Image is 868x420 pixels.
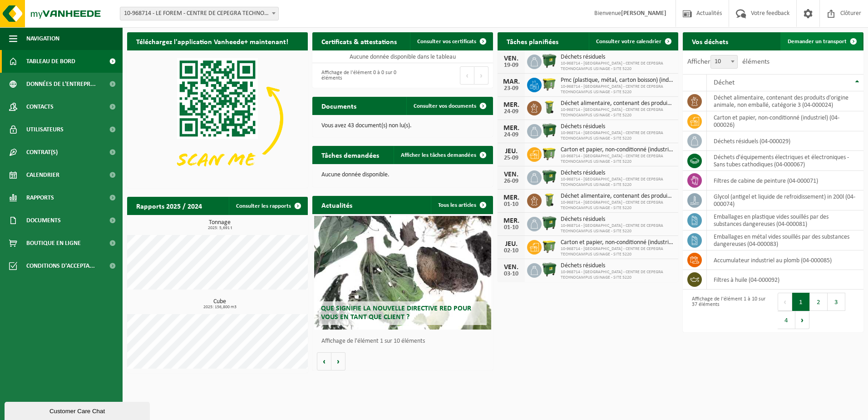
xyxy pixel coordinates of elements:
td: glycol (antigel et liquide de refroidissement) in 200l (04-000074) [707,190,863,210]
h2: Tâches planifiées [498,32,567,50]
span: 10-968714 - [GEOGRAPHIC_DATA] - CENTRE DE CEPEGRA TECHNOCAMPUS USINAGE - SITE 5220 [561,154,674,165]
span: 10-968714 - [GEOGRAPHIC_DATA] - CENTRE DE CEPEGRA TECHNOCAMPUS USINAGE - SITE 5220 [561,200,674,211]
span: Déchet [714,79,735,86]
p: Vous avez 43 document(s) non lu(s). [321,123,484,129]
span: Déchets résiduels [561,216,674,223]
img: WB-1100-HPE-GN-51 [542,239,557,254]
span: 10-968714 - [GEOGRAPHIC_DATA] - CENTRE DE CEPEGRA TECHNOCAMPUS USINAGE - SITE 5220 [561,130,674,141]
img: WB-1100-HPE-GN-04 [542,53,557,69]
span: Consulter votre calendrier [596,39,661,45]
img: WB-1100-HPE-GN-04 [542,169,557,185]
td: carton et papier, non-conditionné (industriel) (04-000026) [707,111,863,131]
span: Tableau de bord [26,50,75,73]
span: Demander un transport [788,39,847,45]
h2: Téléchargez l'application Vanheede+ maintenant! [127,32,297,50]
span: Boutique en ligne [26,232,81,255]
div: Affichage de l'élément 1 à 10 sur 37 éléments [687,292,769,330]
div: 03-10 [502,271,520,277]
span: Carton et papier, non-conditionné (industriel) [561,239,674,246]
span: Conditions d'accepta... [26,255,95,277]
div: 01-10 [502,201,520,208]
td: emballages en métal vides souillés par des substances dangereuses (04-000083) [707,230,863,250]
span: Déchet alimentaire, contenant des produits d'origine animale, non emballé, catég... [561,100,674,107]
div: VEN. [502,171,520,178]
a: Tous les articles [431,196,492,214]
h2: Rapports 2025 / 2024 [127,197,211,215]
span: Carton et papier, non-conditionné (industriel) [561,146,674,154]
span: Pmc (plastique, métal, carton boisson) (industriel) [561,77,674,84]
div: 02-10 [502,248,520,254]
button: Previous [460,66,474,85]
button: Previous [778,293,792,311]
span: 10-968714 - [GEOGRAPHIC_DATA] - CENTRE DE CEPEGRA TECHNOCAMPUS USINAGE - SITE 5220 [561,84,674,95]
img: WB-0140-HPE-GN-51 [542,100,557,115]
span: Déchets résiduels [561,123,674,130]
a: Que signifie la nouvelle directive RED pour vous en tant que client ? [314,216,491,330]
button: 1 [792,293,810,311]
td: Aucune donnée disponible dans le tableau [312,50,493,63]
td: emballages en plastique vides souillés par des substances dangereuses (04-000081) [707,210,863,230]
p: Aucune donnée disponible. [321,172,484,178]
span: Consulter vos certificats [417,39,476,45]
div: 25-09 [502,155,520,161]
img: WB-1100-HPE-GN-04 [542,123,557,138]
td: déchets d'équipements électriques et électroniques - Sans tubes cathodiques (04-000067) [707,151,863,171]
span: Documents [26,209,61,232]
span: 10-968714 - [GEOGRAPHIC_DATA] - CENTRE DE CEPEGRA TECHNOCAMPUS USINAGE - SITE 5220 [561,177,674,188]
a: Afficher les tâches demandées [394,146,492,164]
span: 10-968714 - [GEOGRAPHIC_DATA] - CENTRE DE CEPEGRA TECHNOCAMPUS USINAGE - SITE 5220 [561,246,674,257]
span: Contacts [26,95,54,118]
img: WB-1100-HPE-GN-51 [542,146,557,161]
label: Afficher éléments [687,58,769,65]
div: 01-10 [502,225,520,231]
div: VEN. [502,264,520,271]
p: Affichage de l'élément 1 sur 10 éléments [321,338,488,345]
span: Rapports [26,186,54,209]
span: Données de l'entrepr... [26,73,96,95]
span: 10-968714 - LE FOREM - CENTRE DE CEPEGRA TECHNOCAMPUS USINAGE - SITE 5220 - GOSSELIES [120,7,278,20]
td: accumulateur industriel au plomb (04-000085) [707,250,863,270]
span: 10 [711,55,737,68]
button: 2 [810,293,828,311]
span: 10 [710,55,738,69]
a: Consulter vos certificats [410,32,492,50]
h3: Tonnage [132,220,308,230]
span: Afficher les tâches demandées [401,152,476,158]
button: 4 [778,311,795,329]
span: 10-968714 - [GEOGRAPHIC_DATA] - CENTRE DE CEPEGRA TECHNOCAMPUS USINAGE - SITE 5220 [561,107,674,118]
h2: Tâches demandées [312,146,388,164]
h3: Cube [132,299,308,310]
img: WB-1100-HPE-GN-04 [542,262,557,277]
button: Volgende [331,352,345,370]
span: Consulter vos documents [414,103,476,109]
div: MER. [502,194,520,201]
span: 10-968714 - [GEOGRAPHIC_DATA] - CENTRE DE CEPEGRA TECHNOCAMPUS USINAGE - SITE 5220 [561,223,674,234]
div: 23-09 [502,85,520,92]
img: WB-1100-HPE-GN-04 [542,215,557,231]
img: Download de VHEPlus App [127,50,308,186]
div: MER. [502,125,520,132]
span: Calendrier [26,164,59,186]
img: WB-1100-HPE-GN-51 [542,76,557,92]
h2: Actualités [312,196,361,214]
div: MAR. [502,78,520,85]
div: MER. [502,101,520,109]
span: 10-968714 - [GEOGRAPHIC_DATA] - CENTRE DE CEPEGRA TECHNOCAMPUS USINAGE - SITE 5220 [561,270,674,280]
div: 19-09 [502,62,520,69]
span: Déchets résiduels [561,54,674,61]
a: Consulter votre calendrier [589,32,677,50]
span: 10-968714 - LE FOREM - CENTRE DE CEPEGRA TECHNOCAMPUS USINAGE - SITE 5220 - GOSSELIES [120,7,279,20]
td: filtres de cabine de peinture (04-000071) [707,171,863,190]
div: MER. [502,217,520,225]
button: 3 [828,293,845,311]
div: JEU. [502,148,520,155]
div: 24-09 [502,109,520,115]
div: Affichage de l'élément 0 à 0 sur 0 éléments [317,65,398,85]
button: Next [474,66,488,85]
span: Utilisateurs [26,118,64,141]
h2: Vos déchets [683,32,737,50]
div: 24-09 [502,132,520,138]
div: JEU. [502,240,520,248]
strong: [PERSON_NAME] [621,10,666,17]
